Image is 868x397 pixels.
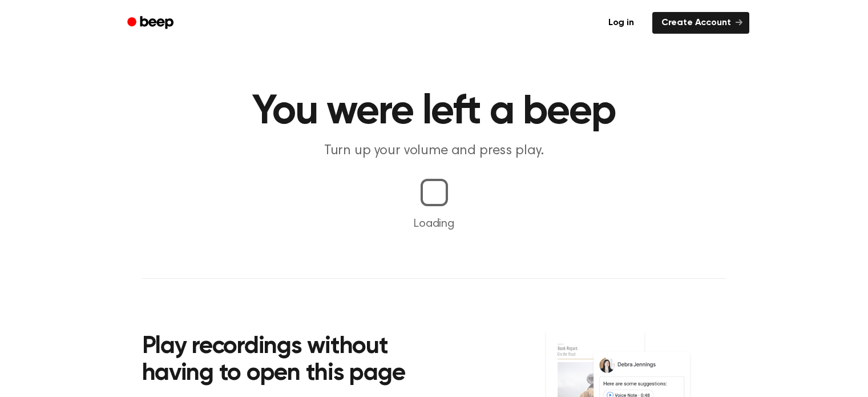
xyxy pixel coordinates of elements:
[652,12,749,34] a: Create Account
[597,10,645,36] a: Log in
[119,12,184,34] a: Beep
[142,91,726,133] h1: You were left a beep
[215,142,653,161] p: Turn up your volume and press play.
[142,334,450,388] h2: Play recordings without having to open this page
[14,215,854,232] p: Loading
